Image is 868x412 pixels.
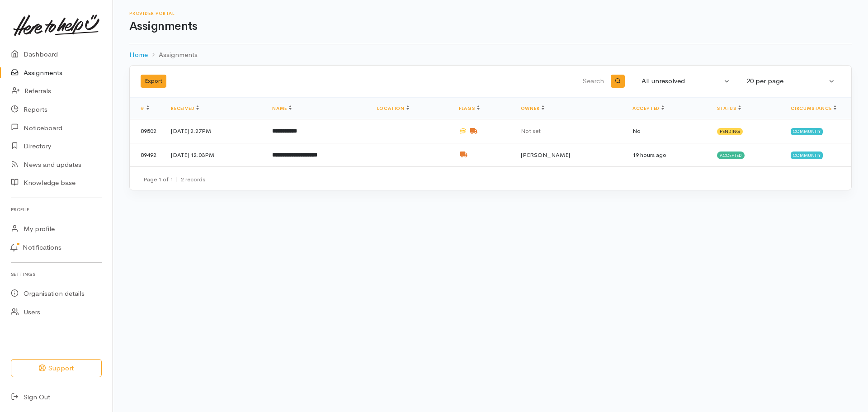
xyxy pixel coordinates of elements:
[129,11,852,16] h6: Provider Portal
[632,127,641,135] span: No
[791,128,823,135] span: Community
[148,50,198,60] li: Assignments
[636,72,736,90] button: All unresolved
[164,119,265,143] td: [DATE] 2:27PM
[791,152,823,159] span: Community
[717,152,745,159] span: Accepted
[130,119,164,143] td: 89502
[11,268,102,280] h6: Settings
[11,359,102,378] button: Support
[377,105,409,111] a: Location
[459,105,480,111] a: Flags
[141,105,149,111] a: #
[791,105,836,111] a: Circumstance
[717,128,743,135] span: Pending
[632,105,664,111] a: Accepted
[141,75,166,88] button: Export
[642,76,722,86] div: All unresolved
[272,105,291,111] a: Name
[129,44,852,66] nav: breadcrumb
[746,76,827,86] div: 20 per page
[176,175,178,183] span: |
[129,50,148,60] a: Home
[11,204,102,216] h6: Profile
[521,127,541,135] span: Not set
[171,105,199,111] a: Received
[164,143,265,166] td: [DATE] 12:03PM
[521,105,544,111] a: Owner
[741,72,840,90] button: 20 per page
[521,151,570,159] span: [PERSON_NAME]
[130,143,164,166] td: 89492
[717,105,741,111] a: Status
[388,71,606,92] input: Search
[143,175,205,183] small: Page 1 of 1 2 records
[129,20,852,33] h1: Assignments
[632,151,666,159] time: 19 hours ago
